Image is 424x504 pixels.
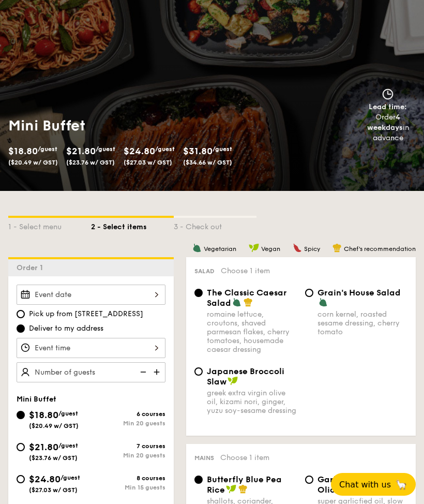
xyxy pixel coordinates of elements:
img: icon-clock.2db775ea.svg [380,88,396,100]
span: /guest [60,474,80,481]
div: 8 courses [91,475,165,482]
span: Salad [194,268,215,275]
span: /guest [58,410,78,417]
span: Mini Buffet [17,395,56,404]
div: romaine lettuce, croutons, shaved parmesan flakes, cherry tomatoes, housemade caesar dressing [207,310,297,354]
div: 1 - Select menu [8,218,91,232]
span: Mains [194,454,214,462]
div: greek extra virgin olive oil, kizami nori, ginger, yuzu soy-sesame dressing [207,389,297,415]
span: Chat with us [339,480,391,490]
img: icon-chef-hat.a58ddaea.svg [238,484,248,494]
input: Deliver to my address [17,324,25,333]
div: 3 - Check out [174,218,256,232]
span: Spicy [304,245,320,253]
span: Order 1 [17,263,47,272]
span: Chef's recommendation [344,245,416,253]
div: Order in advance [356,112,420,143]
span: $24.80 [29,473,60,485]
span: $18.80 [29,409,58,421]
span: Deliver to my address [29,323,103,334]
span: $18.80 [8,145,38,157]
input: Butterfly Blue Pea Riceshallots, coriander, supergarlicfied oil, blue pea flower [194,476,203,484]
span: Pick up from [STREET_ADDRESS] [29,309,143,319]
img: icon-vegan.f8ff3823.svg [226,484,236,494]
div: 6 courses [91,410,165,418]
img: icon-vegan.f8ff3823.svg [228,376,238,386]
img: icon-spicy.37a8142b.svg [293,243,302,253]
div: Min 15 guests [91,484,165,491]
div: Min 20 guests [91,420,165,427]
input: Event date [17,285,165,305]
span: /guest [213,145,232,153]
img: icon-add.58712e84.svg [150,362,165,382]
input: Garlic Confit Aglio Oliosuper garlicfied oil, slow baked cherry tomatoes, garden fresh thyme [305,476,313,484]
span: /guest [58,442,78,449]
h1: Mini Buffet [8,116,208,135]
img: icon-vegetarian.fe4039eb.svg [319,298,328,307]
input: The Classic Caesar Saladromaine lettuce, croutons, shaved parmesan flakes, cherry tomatoes, house... [194,289,203,297]
span: Choose 1 item [220,453,269,462]
img: icon-vegetarian.fe4039eb.svg [192,243,202,253]
span: Lead time: [369,102,407,111]
input: $18.80/guest($20.49 w/ GST)6 coursesMin 20 guests [17,411,25,419]
span: Vegan [261,245,280,253]
div: 7 courses [91,442,165,450]
div: Min 20 guests [91,452,165,459]
span: 🦙 [395,479,407,491]
input: Grain's House Saladcorn kernel, roasted sesame dressing, cherry tomato [305,289,313,297]
button: Chat with us🦙 [331,473,416,496]
div: 2 - Select items [91,218,174,232]
img: icon-vegan.f8ff3823.svg [249,243,259,253]
span: ($27.03 w/ GST) [29,486,78,494]
span: /guest [155,145,175,153]
img: icon-vegetarian.fe4039eb.svg [232,298,241,307]
img: icon-chef-hat.a58ddaea.svg [244,298,253,307]
div: corn kernel, roasted sesame dressing, cherry tomato [317,310,407,336]
span: Garlic Confit Aglio Olio [317,475,396,495]
img: icon-reduce.1d2dbef1.svg [134,362,150,382]
span: $24.80 [124,145,155,157]
span: /guest [96,145,115,153]
input: Japanese Broccoli Slawgreek extra virgin olive oil, kizami nori, ginger, yuzu soy-sesame dressing [194,367,203,376]
span: $21.80 [66,145,96,157]
span: Butterfly Blue Pea Rice [207,475,282,495]
span: ($27.03 w/ GST) [124,159,172,166]
span: ($34.66 w/ GST) [183,159,232,166]
span: ($23.76 w/ GST) [29,454,78,462]
span: Grain's House Salad [317,288,401,298]
span: Choose 1 item [221,266,270,275]
span: Japanese Broccoli Slaw [207,366,284,387]
span: /guest [38,145,57,153]
input: Event time [17,338,165,358]
img: icon-chef-hat.a58ddaea.svg [332,243,342,253]
span: ($23.76 w/ GST) [66,159,115,166]
span: $31.80 [183,145,213,157]
input: Number of guests [17,362,165,382]
span: ($20.49 w/ GST) [8,159,58,166]
input: Pick up from [STREET_ADDRESS] [17,310,25,318]
span: The Classic Caesar Salad [207,288,287,308]
input: $21.80/guest($23.76 w/ GST)7 coursesMin 20 guests [17,443,25,451]
span: $21.80 [29,441,58,453]
span: Vegetarian [204,245,236,253]
span: ($20.49 w/ GST) [29,422,79,429]
input: $24.80/guest($27.03 w/ GST)8 coursesMin 15 guests [17,475,25,483]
